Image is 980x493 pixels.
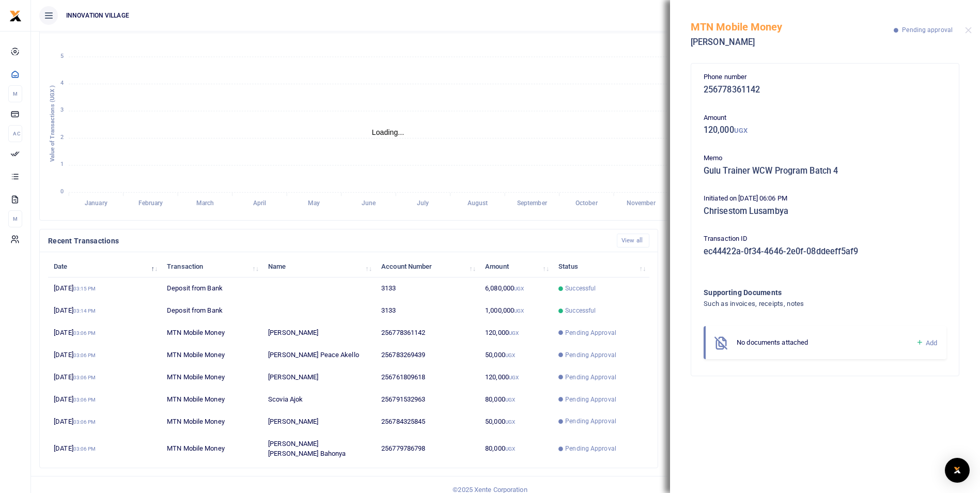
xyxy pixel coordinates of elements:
h5: MTN Mobile Money [691,21,894,33]
tspan: September [517,200,548,207]
tspan: October [575,200,598,207]
span: Pending Approval [565,350,616,360]
td: MTN Mobile Money [161,366,262,389]
td: 3133 [376,300,479,322]
td: [DATE] [48,366,161,389]
td: [DATE] [48,433,161,464]
td: 256791532963 [376,389,479,411]
td: [DATE] [48,344,161,366]
td: [DATE] [48,300,161,322]
td: [PERSON_NAME] [PERSON_NAME] Bahonya [262,433,376,464]
span: Successful [565,306,596,315]
td: [DATE] [48,278,161,300]
td: 80,000 [479,389,553,411]
td: MTN Mobile Money [161,344,262,366]
span: Successful [565,284,596,293]
span: Pending Approval [565,373,616,382]
p: Transaction ID [704,234,946,244]
a: View all [617,234,649,248]
button: Close [965,27,972,34]
td: 256783269439 [376,344,479,366]
p: Initiated on [DATE] 06:06 PM [704,193,946,204]
th: Name: activate to sort column ascending [262,255,376,278]
h4: Such as invoices, receipts, notes [704,298,905,310]
tspan: 3 [60,107,64,114]
h5: 256778361142 [704,85,946,95]
small: 03:06 PM [73,352,96,358]
td: Scovia Ajok [262,389,376,411]
a: logo-small logo-large logo-large [9,11,22,19]
small: UGX [514,286,524,291]
small: 03:14 PM [73,308,96,314]
td: MTN Mobile Money [161,389,262,411]
td: [PERSON_NAME] [262,410,376,433]
li: M [8,85,22,102]
small: UGX [514,308,524,314]
div: Open Intercom Messenger [945,458,970,483]
span: Pending Approval [565,328,616,337]
small: 03:06 PM [73,330,96,336]
td: 3133 [376,278,479,300]
small: 03:15 PM [73,286,96,291]
p: Phone number [704,72,946,83]
tspan: February [138,200,163,207]
td: [DATE] [48,410,161,433]
text: Loading... [372,128,405,136]
small: 03:06 PM [73,397,96,403]
td: MTN Mobile Money [161,322,262,344]
tspan: July [417,200,429,207]
span: Pending Approval [565,395,616,404]
td: 6,080,000 [479,278,553,300]
td: [PERSON_NAME] [262,322,376,344]
td: [PERSON_NAME] [262,366,376,389]
tspan: March [196,200,214,207]
tspan: April [253,200,266,207]
h5: Chrisestom Lusambya [704,206,946,217]
h5: ec44422a-0f34-4646-2e0f-08ddeeff5af9 [704,246,946,257]
tspan: 1 [60,161,64,168]
th: Amount: activate to sort column ascending [479,255,553,278]
th: Status: activate to sort column ascending [553,255,649,278]
small: 03:06 PM [73,419,96,425]
span: Pending Approval [565,417,616,426]
span: Pending Approval [565,444,616,453]
td: 1,000,000 [479,300,553,322]
td: 256778361142 [376,322,479,344]
tspan: 4 [60,80,64,86]
li: Ac [8,125,22,142]
h4: Recent Transactions [48,235,609,246]
p: Memo [704,153,946,164]
tspan: 5 [60,53,64,59]
h5: Gulu Trainer WCW Program Batch 4 [704,166,946,176]
tspan: May [308,200,320,207]
td: [PERSON_NAME] Peace Akello [262,344,376,366]
text: Value of Transactions (UGX ) [49,85,56,162]
small: 03:06 PM [73,375,96,380]
h4: Supporting Documents [704,287,905,298]
small: UGX [509,330,519,336]
span: Pending approval [902,26,953,34]
a: Add [916,337,937,349]
span: Add [926,339,937,347]
tspan: November [627,200,656,207]
img: logo-small [9,10,22,22]
small: 03:06 PM [73,446,96,452]
tspan: 2 [60,134,64,141]
td: MTN Mobile Money [161,433,262,464]
h5: 120,000 [704,125,946,135]
td: 120,000 [479,322,553,344]
li: M [8,210,22,227]
td: 256761809618 [376,366,479,389]
th: Date: activate to sort column descending [48,255,161,278]
td: Deposit from Bank [161,278,262,300]
td: 50,000 [479,344,553,366]
p: Amount [704,113,946,124]
tspan: January [85,200,107,207]
td: MTN Mobile Money [161,410,262,433]
small: UGX [505,446,515,452]
td: 80,000 [479,433,553,464]
td: 120,000 [479,366,553,389]
small: UGX [509,375,519,380]
small: UGX [505,419,515,425]
tspan: June [362,200,376,207]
